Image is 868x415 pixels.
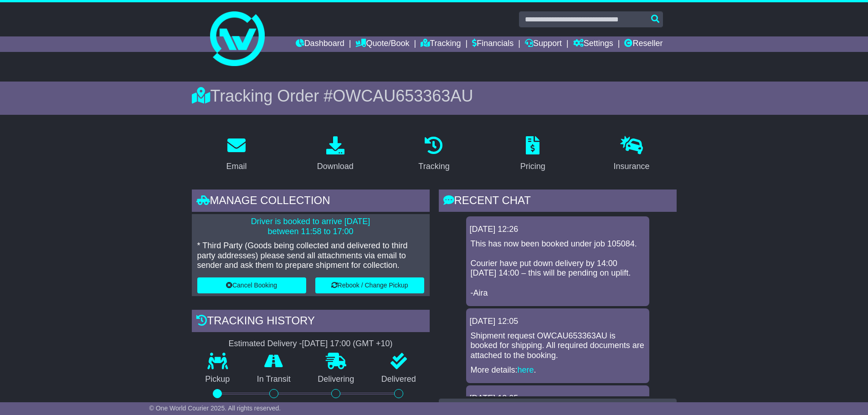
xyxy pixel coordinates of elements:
div: Tracking Order # [192,86,677,106]
div: Pricing [520,160,545,173]
div: Download [317,160,354,173]
div: [DATE] 12:26 [470,225,646,235]
div: Email [226,160,247,173]
a: Financials [472,36,514,52]
a: Tracking [412,133,455,176]
span: OWCAU653363AU [333,87,473,105]
div: Tracking [418,160,449,173]
div: Insurance [614,160,650,173]
a: Insurance [608,133,656,176]
p: Shipment request OWCAU653363AU is booked for shipping. All required documents are attached to the... [471,331,645,361]
div: Manage collection [192,190,430,214]
a: Support [525,36,562,52]
p: This has now been booked under job 105084. Courier have put down delivery by 14:00 [DATE] 14:00 –... [471,239,645,298]
a: Download [311,133,360,176]
p: More details: . [471,365,645,375]
p: Pickup [192,374,244,384]
a: Dashboard [296,36,344,52]
p: Delivered [368,374,430,384]
a: here [518,365,534,374]
a: Reseller [624,36,663,52]
div: [DATE] 12:05 [470,394,646,404]
p: * Third Party (Goods being collected and delivered to third party addresses) please send all atta... [197,241,424,271]
p: Delivering [304,374,368,384]
div: [DATE] 17:00 (GMT +10) [302,339,393,349]
a: Email [220,133,252,176]
a: Settings [573,36,613,52]
div: Tracking history [192,310,430,334]
span: © One World Courier 2025. All rights reserved. [149,405,281,412]
button: Cancel Booking [197,277,306,293]
div: Estimated Delivery - [192,339,430,349]
p: Driver is booked to arrive [DATE] between 11:58 to 17:00 [197,217,424,236]
div: [DATE] 12:05 [470,317,646,327]
a: Tracking [421,36,461,52]
a: Quote/Book [355,36,409,52]
p: In Transit [243,374,304,384]
div: RECENT CHAT [439,190,677,214]
button: Rebook / Change Pickup [315,277,424,293]
a: Pricing [514,133,551,176]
